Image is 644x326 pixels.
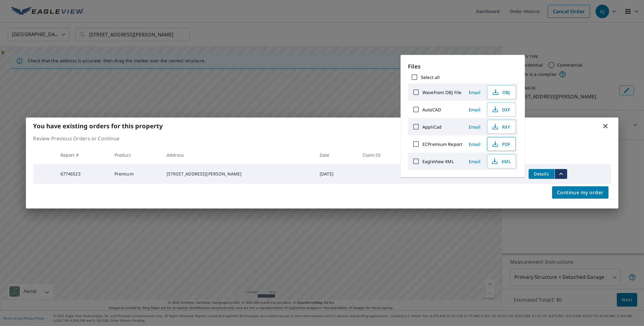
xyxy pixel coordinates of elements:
[532,171,551,177] span: Details
[465,139,484,149] button: Email
[358,146,408,164] th: Claim ID
[465,122,484,132] button: Email
[467,89,482,95] span: Email
[422,124,442,130] label: AppliCad
[465,88,484,97] button: Email
[491,140,511,148] span: PDF
[162,146,315,164] th: Address
[422,107,441,113] label: AutoCAD
[408,62,517,71] p: Files
[465,157,484,166] button: Email
[552,186,609,199] button: Continue my order
[491,158,511,165] span: XML
[422,141,462,147] label: ECPremium Report
[167,171,310,177] div: [STREET_ADDRESS][PERSON_NAME]
[465,105,484,114] button: Email
[487,137,516,151] button: PDF
[491,89,511,96] span: OBJ
[110,146,162,164] th: Product
[491,106,511,113] span: DXF
[110,164,162,184] td: Premium
[529,169,555,179] button: detailsBtn-67746523
[56,146,110,164] th: Report #
[315,146,358,164] th: Date
[467,124,482,130] span: Email
[421,74,440,80] label: Select all
[557,188,604,197] span: Continue my order
[422,159,454,164] label: EagleView XML
[467,141,482,147] span: Email
[422,89,461,95] label: Wavefront OBJ File
[33,135,611,142] p: Review Previous Orders or Continue
[491,123,511,130] span: RXF
[467,159,482,164] span: Email
[467,107,482,113] span: Email
[56,164,110,184] td: 67746523
[555,169,567,179] button: filesDropdownBtn-67746523
[487,120,516,134] button: RXF
[487,102,516,117] button: DXF
[487,154,516,168] button: XML
[315,164,358,184] td: [DATE]
[487,85,516,99] button: OBJ
[33,122,163,130] b: You have existing orders for this property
